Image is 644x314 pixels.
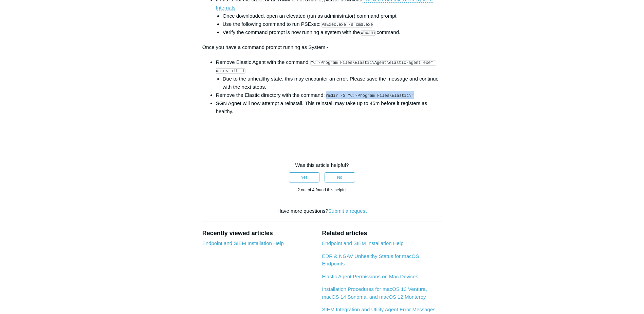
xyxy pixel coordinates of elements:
[322,240,403,246] a: Endpoint and SIEM Installation Help
[325,172,355,182] button: This article was not helpful
[216,60,436,74] code: "C:\Program Files\Elastic\Agent\elastic-agent.exe" uninstall -f
[322,274,418,279] a: Elastic Agent Permissions on Mac Devices
[223,75,442,91] li: Due to the unhealthy state, this may encounter an error. Please save the message and continue wit...
[295,162,349,168] span: Was this article helpful?
[322,307,435,312] a: SIEM Integration and Utility Agent Error Messages
[321,22,373,28] code: PsExec.exe -s cmd.exe
[223,12,442,20] li: Once downloaded, open an elevated (run as administrator) command prompt
[216,99,442,116] li: SGN Agnet will now attempt a reinstall. This reinstall may take up to 45m before it registers as ...
[361,30,376,36] code: whoami
[326,93,414,99] code: rmdir /S "C:\Program Files\Elastic\"
[322,229,442,238] h2: Related articles
[328,208,367,214] a: Submit a request
[202,207,442,215] div: Have more questions?
[322,286,427,300] a: Installation Procedures for macOS 13 Ventura, macOS 14 Sonoma, and macOS 12 Monterey
[202,240,284,246] a: Endpoint and SIEM Installation Help
[297,188,346,192] span: 2 out of 4 found this helpful
[223,20,442,28] li: Use the following command to run PSExec:
[216,58,442,91] li: Remove Elastic Agent with the command:
[322,253,419,267] a: EDR & NGAV Unhealthy Status for macOS Endpoints
[202,43,442,51] p: Once you have a command prompt running as System -
[289,172,319,182] button: This article was helpful
[216,91,442,99] li: Remove the Elastic directory with the command:
[202,229,315,238] h2: Recently viewed articles
[223,28,442,36] li: Verify the command prompt is now running a system with the command.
